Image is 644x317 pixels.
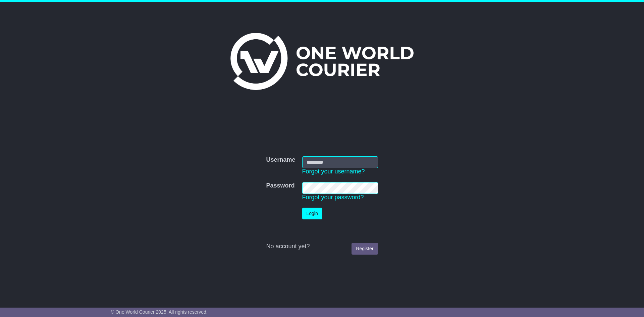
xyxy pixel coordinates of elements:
div: No account yet? [266,243,378,250]
label: Password [266,182,294,190]
a: Forgot your username? [302,168,365,175]
a: Forgot your password? [302,194,364,201]
button: Login [302,208,322,219]
img: One World [230,33,414,90]
span: © One World Courier 2025. All rights reserved. [111,309,208,315]
label: Username [266,156,295,164]
a: Register [352,243,378,255]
